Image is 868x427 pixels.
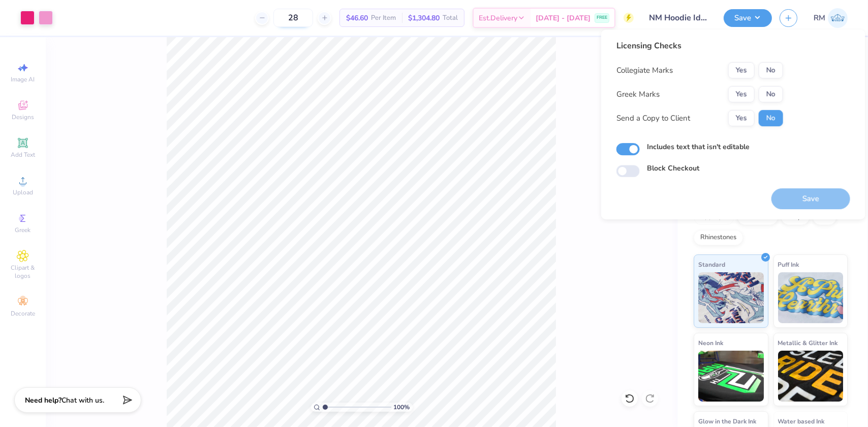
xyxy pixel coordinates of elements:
label: Includes text that isn't editable [647,141,750,152]
button: Yes [728,86,755,102]
label: Block Checkout [647,163,699,174]
span: 100 % [394,403,410,412]
span: Per Item [371,13,396,23]
strong: Need help? [25,395,61,405]
span: Est. Delivery [479,13,517,23]
span: Glow in the Dark Ink [698,416,756,426]
span: [DATE] - [DATE] [536,13,591,23]
span: Puff Ink [778,259,799,270]
button: Save [724,9,772,27]
span: Clipart & logos [5,264,41,280]
a: RM [814,8,848,28]
img: Puff Ink [778,272,844,323]
span: Add Text [11,151,35,159]
button: Yes [728,110,755,126]
div: Greek Marks [616,89,660,100]
button: Yes [728,62,755,78]
div: Licensing Checks [616,40,783,52]
span: Metallic & Glitter Ink [778,337,838,348]
span: $46.60 [346,13,368,23]
span: Total [443,13,458,23]
span: $1,304.80 [408,13,440,23]
span: Upload [13,188,33,196]
span: Neon Ink [698,337,723,348]
img: Metallic & Glitter Ink [778,351,844,402]
span: FREE [597,14,607,21]
div: Collegiate Marks [616,65,673,76]
img: Standard [698,272,764,323]
button: No [759,86,783,102]
span: RM [814,12,825,24]
div: Rhinestones [694,230,743,245]
span: Designs [12,113,34,121]
span: Chat with us. [61,395,104,405]
span: Standard [698,259,725,270]
button: No [759,62,783,78]
input: – – [273,9,313,27]
span: Decorate [11,309,35,318]
button: No [759,110,783,126]
span: Image AI [11,75,35,83]
input: Untitled Design [641,8,716,28]
span: Water based Ink [778,416,825,426]
span: Greek [15,226,31,234]
div: Send a Copy to Client [616,112,690,124]
img: Neon Ink [698,351,764,402]
img: Roberta Manuel [828,8,848,28]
